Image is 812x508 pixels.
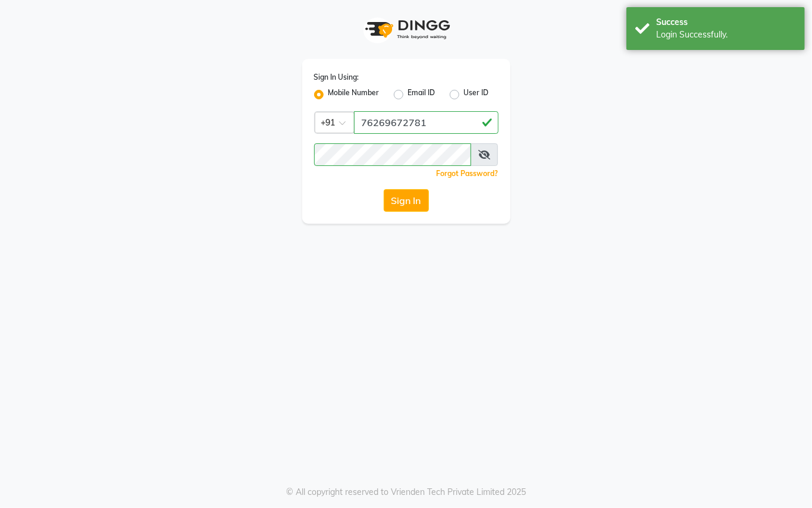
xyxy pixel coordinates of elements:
button: Sign In [384,189,429,212]
div: Success [656,16,796,29]
label: Email ID [408,87,435,102]
label: User ID [464,87,489,102]
input: Username [314,143,471,166]
label: Mobile Number [328,87,380,102]
div: Login Successfully. [656,29,796,41]
img: logo1.svg [359,12,454,47]
label: Sign In Using: [314,72,359,83]
input: Username [354,111,499,134]
a: Forgot Password? [437,169,499,178]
